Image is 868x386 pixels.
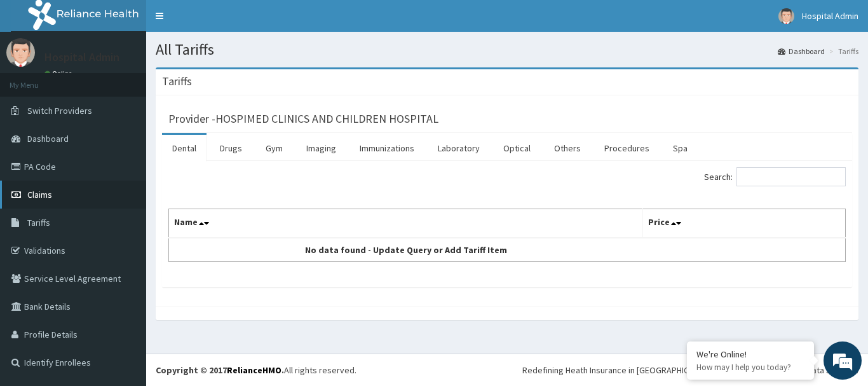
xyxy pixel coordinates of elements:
a: Laboratory [428,135,490,162]
a: Procedures [594,135,660,162]
h3: Provider - HOSPIMED CLINICS AND CHILDREN HOSPITAL [168,113,438,125]
a: Others [544,135,591,162]
span: Dashboard [27,133,69,144]
img: User Image [778,8,794,24]
p: How may I help you today? [696,362,804,373]
a: Online [44,69,75,78]
th: Name [169,209,643,238]
a: Imaging [296,135,346,162]
a: Optical [493,135,541,162]
img: User Image [6,38,35,67]
a: Spa [663,135,698,162]
h1: All Tariffs [156,41,858,58]
input: Search: [736,167,846,186]
label: Search: [704,167,846,186]
li: Tariffs [826,46,858,57]
td: No data found - Update Query or Add Tariff Item [169,238,643,262]
th: Price [642,209,846,238]
h3: Tariffs [162,76,192,87]
a: Drugs [210,135,252,162]
a: Dental [162,135,207,162]
a: RelianceHMO [227,364,281,376]
a: Gym [255,135,293,162]
span: Switch Providers [27,105,92,116]
div: We're Online! [696,348,804,360]
span: Tariffs [27,217,50,228]
a: Dashboard [778,46,825,57]
div: Redefining Heath Insurance in [GEOGRAPHIC_DATA] using Telemedicine and Data Science! [522,364,858,376]
a: Immunizations [349,135,424,162]
p: Hospital Admin [44,52,119,63]
span: Hospital Admin [802,10,858,22]
strong: Copyright © 2017 . [156,364,284,376]
footer: All rights reserved. [146,354,868,386]
span: Claims [27,189,52,200]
